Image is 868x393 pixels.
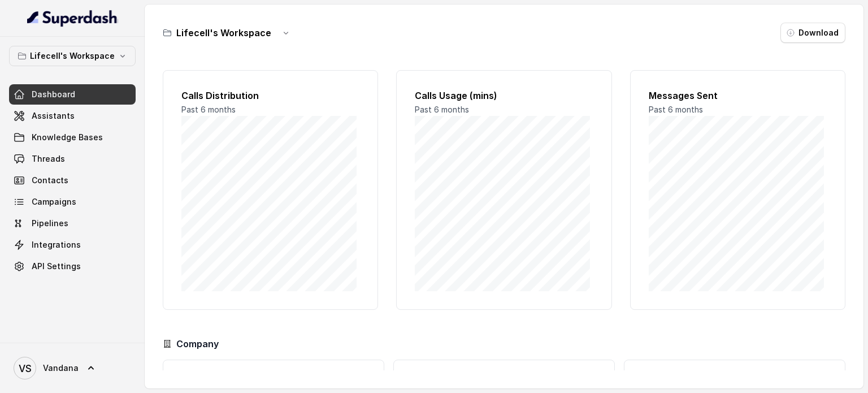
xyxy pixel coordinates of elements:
h3: Company [176,337,219,351]
a: Pipelines [9,213,136,234]
a: API Settings [9,256,136,277]
span: Knowledge Bases [32,132,103,143]
button: Lifecell's Workspace [9,46,136,66]
a: Knowledge Bases [9,127,136,148]
button: Download [780,23,845,43]
span: Contacts [32,175,68,186]
a: Threads [9,149,136,169]
span: Threads [32,153,65,165]
a: Campaigns [9,192,136,212]
span: Past 6 months [415,105,469,114]
a: Integrations [9,235,136,255]
span: Pipelines [32,218,68,229]
h2: Messages Sent [649,89,827,102]
span: Past 6 months [181,105,236,114]
a: Dashboard [9,84,136,105]
h3: Lifecell's Workspace [176,26,271,40]
h3: Workspaces [633,369,836,383]
span: Assistants [32,110,75,122]
span: Campaigns [32,196,76,208]
a: Assistants [9,106,136,126]
a: Vandana [9,352,136,384]
h2: Calls Usage (mins) [415,89,593,102]
span: Past 6 months [649,105,703,114]
h2: Calls Distribution [181,89,359,102]
h3: Messages [403,369,605,383]
span: API Settings [32,261,81,272]
span: Vandana [43,362,79,374]
img: light.svg [27,9,118,27]
span: Integrations [32,239,81,251]
a: Contacts [9,170,136,191]
text: VS [19,362,32,374]
h3: Calls [172,369,375,383]
span: Dashboard [32,89,75,100]
p: Lifecell's Workspace [30,49,115,63]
